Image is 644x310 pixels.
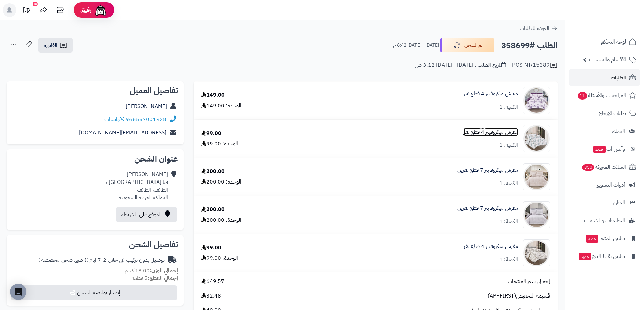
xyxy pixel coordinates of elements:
[569,195,640,211] a: التقارير
[33,2,38,6] div: 10
[523,87,550,114] img: 1735040525-110201010736-90x90.jpg
[585,234,625,243] span: تطبيق المتجر
[569,69,640,86] a: الطلبات
[12,155,178,163] h2: عنوان الشحن
[599,109,626,118] span: طلبات الإرجاع
[569,87,640,104] a: المراجعات والأسئلة11
[94,3,108,17] img: ai-face.png
[150,266,178,275] strong: إجمالي الوزن:
[201,140,238,148] div: الوحدة: 99.00
[201,102,241,110] div: الوحدة: 149.00
[499,141,518,149] div: الكمية: 1
[44,41,57,49] span: الفاتورة
[440,38,494,52] button: تم الشحن
[457,204,518,212] a: مفرش ميكروفايبر 7 قطع نفرين
[12,241,178,249] h2: تفاصيل الشحن
[499,218,518,225] div: الكمية: 1
[569,34,640,50] a: لوحة التحكم
[126,115,166,123] a: 966557001928
[501,38,558,52] h2: الطلب #358699
[581,163,595,171] span: 350
[464,128,518,136] a: مفرش ميكروفيبر 4 قطع نفر
[201,278,224,285] span: 649.57
[201,292,223,300] span: -32.48
[523,163,550,190] img: 1746703790-110201010775%20(1)-90x90.jpg
[589,55,626,64] span: الأقسام والمنتجات
[598,9,638,23] img: logo-2.png
[104,115,124,123] a: واتساب
[80,6,91,14] span: رفيق
[488,292,550,300] span: قسيمة التخفيض(APPFIRST)
[612,198,625,207] span: التقارير
[106,171,168,201] div: [PERSON_NAME] قيا [GEOGRAPHIC_DATA] ، الطائف، الطائف المملكة العربية السعودية
[125,266,178,275] small: 18.00 كجم
[569,105,640,121] a: طلبات الإرجاع
[79,129,166,137] a: [EMAIL_ADDRESS][DOMAIN_NAME]
[593,146,606,153] span: جديد
[577,92,588,100] span: 11
[520,24,549,32] span: العودة للطلبات
[569,123,640,139] a: العملاء
[464,90,518,98] a: مفرش ميكروفيبر 4 قطع نفر
[457,166,518,174] a: مفرش ميكروفايبر 7 قطع نفرين
[523,125,550,152] img: 1738753259-110201010737-90x90.jpg
[393,42,439,49] small: [DATE] - [DATE] 6:42 م
[116,207,177,222] a: الموقع على الخريطة
[464,243,518,250] a: مفرش ميكروفيبر 4 قطع نفر
[201,91,225,99] div: 149.00
[584,216,625,225] span: التطبيقات والخدمات
[512,61,558,69] div: POS-NT/15389
[148,274,178,282] strong: إجمالي القطع:
[132,274,178,282] small: 5 قطعة
[38,256,165,264] div: توصيل بدون تركيب (في خلال 2-7 ايام )
[499,103,518,111] div: الكمية: 1
[499,256,518,263] div: الكمية: 1
[569,248,640,264] a: تطبيق نقاط البيعجديد
[520,24,558,32] a: العودة للطلبات
[569,141,640,157] a: وآتس آبجديد
[12,87,178,95] h2: تفاصيل العميل
[38,256,86,264] span: ( طرق شحن مخصصة )
[201,178,241,186] div: الوحدة: 200.00
[201,168,225,175] div: 200.00
[201,216,241,224] div: الوحدة: 200.00
[569,159,640,175] a: السلات المتروكة350
[201,254,238,262] div: الوحدة: 99.00
[611,73,626,82] span: الطلبات
[201,244,221,252] div: 99.00
[18,3,35,19] a: تحديثات المنصة
[508,278,550,285] span: إجمالي سعر المنتجات
[596,180,625,190] span: أدوات التسويق
[569,230,640,247] a: تطبيق المتجرجديد
[601,37,626,47] span: لوحة التحكم
[577,91,626,100] span: المراجعات والأسئلة
[523,201,550,228] img: 1746704167-1-90x90.jpg
[499,179,518,187] div: الكمية: 1
[201,130,221,137] div: 99.00
[586,235,598,243] span: جديد
[579,253,591,260] span: جديد
[523,239,550,266] img: 1738754085-110201010748-90x90.jpg
[38,38,73,53] a: الفاتورة
[593,144,625,154] span: وآتس آب
[10,284,26,300] div: Open Intercom Messenger
[201,206,225,214] div: 200.00
[11,285,177,300] button: إصدار بوليصة الشحن
[581,162,626,172] span: السلات المتروكة
[612,126,625,136] span: العملاء
[569,177,640,193] a: أدوات التسويق
[569,213,640,229] a: التطبيقات والخدمات
[126,102,167,110] a: [PERSON_NAME]
[578,252,625,261] span: تطبيق نقاط البيع
[415,61,506,69] div: تاريخ الطلب : [DATE] - [DATE] 3:12 ص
